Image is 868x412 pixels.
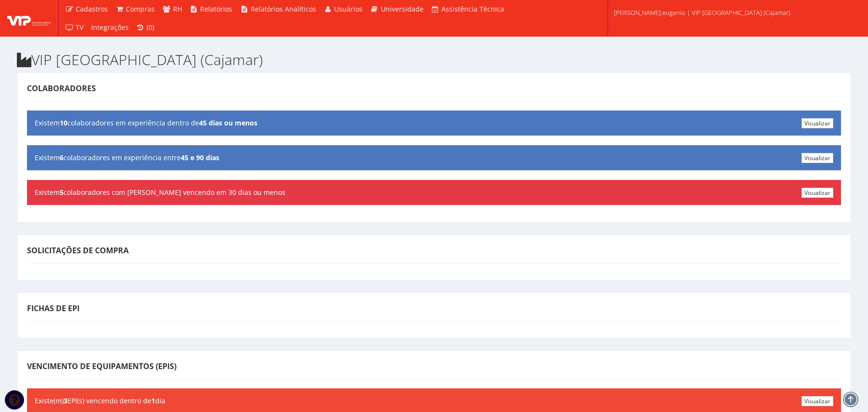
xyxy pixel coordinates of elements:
span: Relatórios [200,4,232,14]
b: 5 [60,188,64,197]
span: Fichas de EPI [27,303,80,314]
span: Colaboradores [27,83,96,94]
b: 1 [151,396,155,405]
a: Visualizar [801,153,833,163]
div: Existem colaboradores em experiência entre [27,145,841,170]
b: 3 [64,396,67,405]
b: 45 dias ou menos [199,118,257,127]
div: Existem colaboradores com [PERSON_NAME] vencendo em 30 dias ou menos [27,180,841,205]
a: Visualizar [801,118,833,128]
span: RH [173,4,182,14]
span: Integrações [91,23,129,32]
span: Compras [126,4,155,14]
span: TV [76,23,83,32]
a: Integrações [87,18,133,37]
img: logo [7,11,51,26]
a: (0) [133,18,159,37]
span: Cadastros [76,4,108,14]
span: Solicitações de Compra [27,245,129,256]
span: (0) [147,23,154,32]
span: Universidade [381,4,424,14]
span: Usuários [334,4,362,14]
div: Existem colaboradores em experiência dentro de [27,110,841,136]
b: 45 e 90 dias [181,153,219,162]
span: Vencimento de Equipamentos (EPIs) [27,361,176,371]
b: 10 [60,118,67,127]
span: Relatórios Analíticos [251,4,316,14]
a: TV [61,18,87,37]
a: Visualizar [801,396,833,406]
h2: VIP [GEOGRAPHIC_DATA] (Cajamar) [17,52,851,68]
span: [PERSON_NAME].eugenio | VIP [GEOGRAPHIC_DATA] (Cajamar) [614,8,790,17]
span: Assistência Técnica [441,4,504,14]
b: 6 [60,153,64,162]
a: Visualizar [801,188,833,198]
